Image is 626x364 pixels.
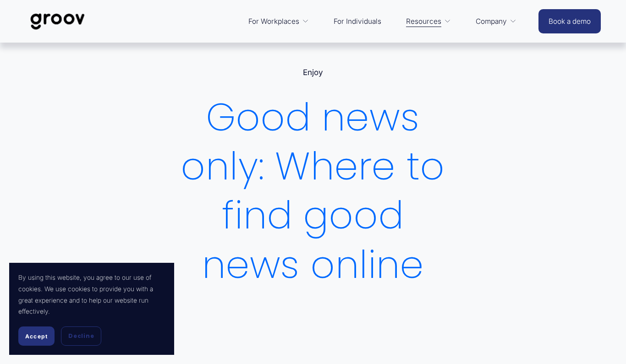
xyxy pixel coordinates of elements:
[18,272,165,317] p: By using this website, you agree to our use of cookies. We use cookies to provide you with a grea...
[244,11,313,33] a: folder dropdown
[401,11,456,33] a: folder dropdown
[25,333,48,340] span: Accept
[476,15,507,28] span: Company
[303,68,323,77] a: Enjoy
[538,9,601,33] a: Book a demo
[9,263,174,355] section: Cookie banner
[18,326,55,346] button: Accept
[169,93,457,289] h1: Good news only: Where to find good news online
[61,326,101,346] button: Decline
[68,332,94,340] span: Decline
[406,15,441,28] span: Resources
[471,11,521,33] a: folder dropdown
[248,15,299,28] span: For Workplaces
[329,11,386,33] a: For Individuals
[25,6,90,37] img: Groov | Workplace Science Platform | Unlock Performance | Drive Results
